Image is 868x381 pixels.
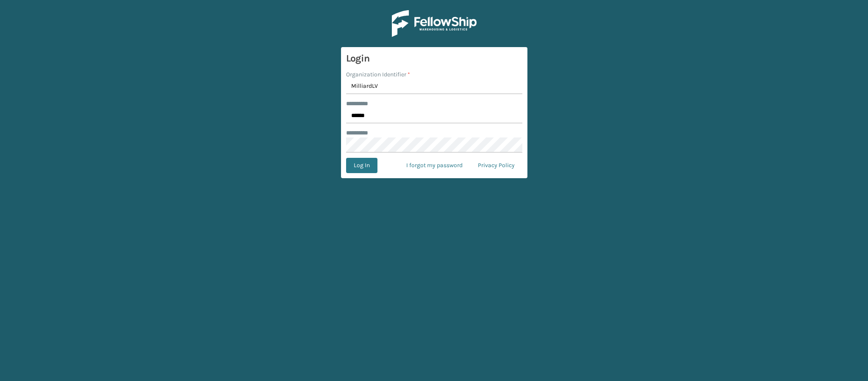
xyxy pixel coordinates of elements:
h3: Login [346,52,522,65]
button: Log In [346,158,377,173]
a: Privacy Policy [470,158,522,173]
img: Logo [392,10,477,37]
label: Organization Identifier [346,70,410,79]
a: I forgot my password [399,158,470,173]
